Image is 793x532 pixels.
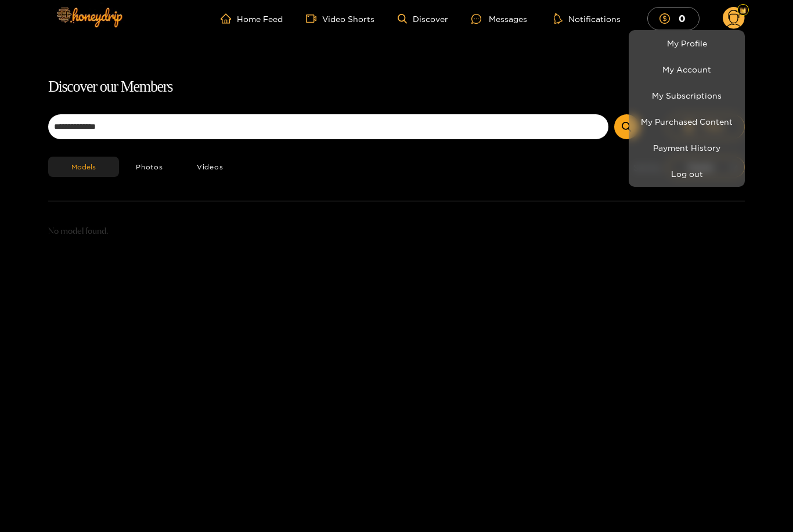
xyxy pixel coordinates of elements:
[632,164,742,184] button: Log out
[632,85,742,106] a: My Subscriptions
[632,137,742,158] a: Payment History
[632,111,742,132] a: My Purchased Content
[632,33,742,53] a: My Profile
[632,59,742,79] a: My Account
